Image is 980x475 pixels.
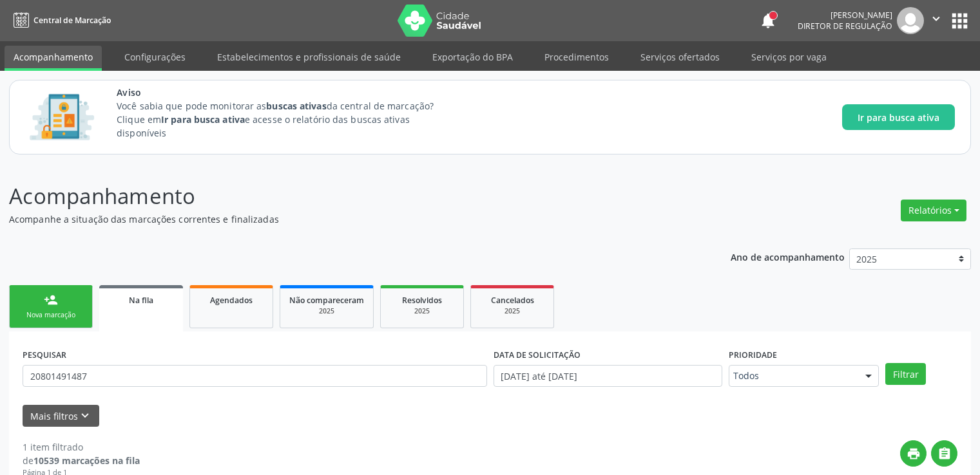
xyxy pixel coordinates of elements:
[210,295,253,306] span: Agendados
[5,46,102,71] a: Acompanhamento
[23,345,66,365] label: PESQUISAR
[948,10,971,32] button: apps
[23,405,99,427] button: Mais filtroskeyboard_arrow_down
[78,409,92,423] i: keyboard_arrow_down
[44,293,58,307] div: person_add
[402,295,442,306] span: Resolvidos
[117,86,457,99] span: Aviso
[289,306,364,316] div: 2025
[731,248,845,265] p: Ano de acompanhamento
[733,369,853,382] span: Todos
[34,15,111,26] span: Central de Marcação
[742,46,836,68] a: Serviços por vaga
[9,10,111,31] a: Central de Marcação
[9,212,682,226] p: Acompanhe a situação das marcações correntes e finalizadas
[798,21,892,32] span: Diretor de regulação
[885,363,926,385] button: Filtrar
[117,99,457,140] p: Você sabia que pode monitorar as da central de marcação? Clique em e acesse o relatório das busca...
[907,447,921,461] i: print
[34,454,140,467] strong: 10539 marcações na fila
[798,10,892,21] div: [PERSON_NAME]
[208,46,410,68] a: Estabelecimentos e profissionais de saúde
[900,440,927,467] button: print
[390,306,454,316] div: 2025
[129,295,153,306] span: Na fila
[480,306,544,316] div: 2025
[9,180,682,212] p: Acompanhamento
[937,447,952,461] i: 
[931,440,957,467] button: 
[23,440,140,454] div: 1 item filtrado
[924,7,948,34] button: 
[266,100,326,112] strong: buscas ativas
[423,46,522,68] a: Exportação do BPA
[535,46,618,68] a: Procedimentos
[23,454,140,467] div: de
[19,310,83,320] div: Nova marcação
[115,46,195,68] a: Configurações
[23,365,487,387] input: Nome, CNS
[631,46,729,68] a: Serviços ofertados
[842,104,955,130] button: Ir para busca ativa
[491,295,534,306] span: Cancelados
[289,295,364,306] span: Não compareceram
[161,113,245,126] strong: Ir para busca ativa
[929,12,943,26] i: 
[494,345,581,365] label: DATA DE SOLICITAÇÃO
[897,7,924,34] img: img
[858,111,939,124] span: Ir para busca ativa
[759,12,777,30] button: notifications
[729,345,777,365] label: Prioridade
[901,200,966,221] button: Relatórios
[25,88,99,146] img: Imagem de CalloutCard
[494,365,722,387] input: Selecione um intervalo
